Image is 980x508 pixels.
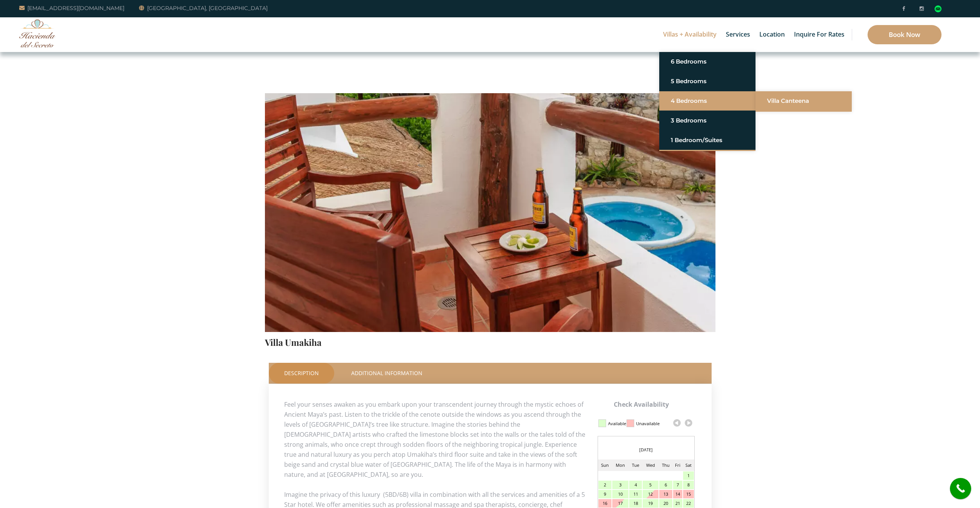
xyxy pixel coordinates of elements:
td: Sun [598,459,612,471]
a: 3 Bedrooms [671,114,744,127]
div: 14 [673,490,682,498]
div: 22 [683,499,694,508]
a: Inquire for Rates [790,17,848,52]
div: 15 [683,490,694,498]
td: Thu [659,459,673,471]
a: Additional Information [336,363,438,384]
a: [EMAIL_ADDRESS][DOMAIN_NAME] [19,3,124,13]
div: 16 [598,499,612,508]
div: 1 [683,471,694,480]
div: 4 [629,481,642,489]
a: Villas + Availability [659,17,720,52]
a: Villa Umakiha [265,336,322,348]
div: 3 [612,481,628,489]
p: Feel your senses awaken as you embark upon your transcendent journey through the mystic echoes of... [284,399,696,479]
div: 8 [683,481,694,489]
div: Unavailable [636,417,660,430]
div: 20 [659,499,673,508]
img: IMG_2210-1000x667.jpg.webp [265,34,715,334]
div: 17 [612,499,628,508]
a: [GEOGRAPHIC_DATA], [GEOGRAPHIC_DATA] [139,3,268,13]
i: call [952,480,969,497]
a: 1 Bedroom/Suites [671,133,744,147]
td: Sat [683,459,694,471]
a: Services [722,17,754,52]
a: Villa Canteena [767,94,840,108]
a: Location [756,17,789,52]
div: 12 [643,490,658,498]
div: 2 [598,481,612,489]
a: Book Now [868,25,941,44]
div: 9 [598,490,612,498]
div: [DATE] [598,444,694,456]
td: Fri [673,459,683,471]
div: 5 [643,481,658,489]
a: 5 Bedrooms [671,74,744,88]
div: 13 [659,490,673,498]
a: call [950,478,971,499]
a: 4 Bedrooms [671,94,744,108]
img: Awesome Logo [19,19,56,47]
img: Tripadvisor_logomark.svg [935,5,941,12]
div: Read traveler reviews on Tripadvisor [935,5,941,12]
td: Mon [612,459,629,471]
div: Available [608,417,626,430]
div: 10 [612,490,628,498]
div: 7 [673,481,682,489]
div: 21 [673,499,682,508]
a: 6 Bedrooms [671,55,744,69]
div: 18 [629,499,642,508]
td: Wed [642,459,658,471]
td: Tue [629,459,642,471]
div: 6 [659,481,673,489]
a: Description [269,363,334,384]
div: 19 [643,499,658,508]
div: 11 [629,490,642,498]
